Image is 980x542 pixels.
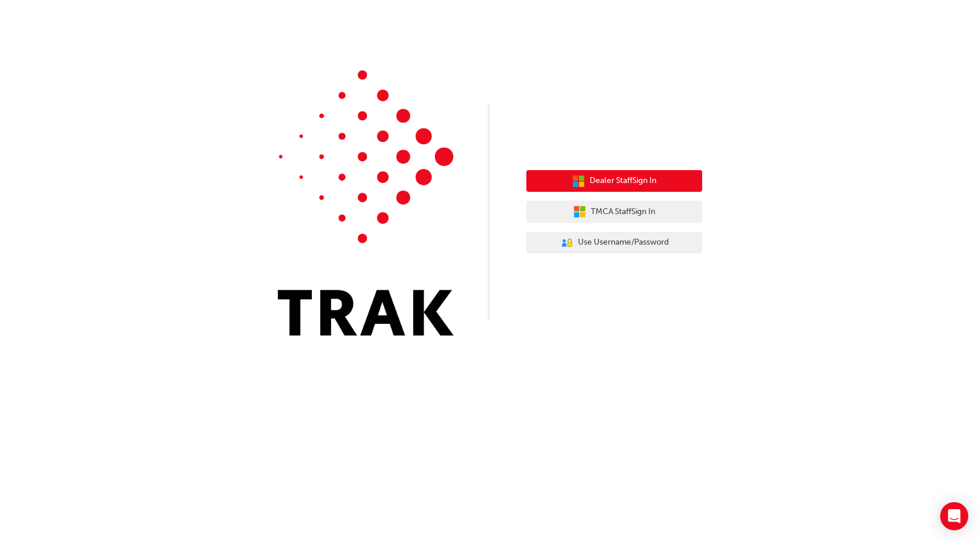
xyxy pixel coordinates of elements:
span: Dealer Staff Sign In [590,174,656,188]
span: Use Username/Password [578,236,669,249]
button: Dealer StaffSign In [526,170,702,192]
button: TMCA StaffSign In [526,201,702,223]
div: Open Intercom Messenger [940,502,968,530]
img: Trak [278,70,454,336]
span: TMCA Staff Sign In [591,205,655,219]
button: Use Username/Password [526,232,702,254]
